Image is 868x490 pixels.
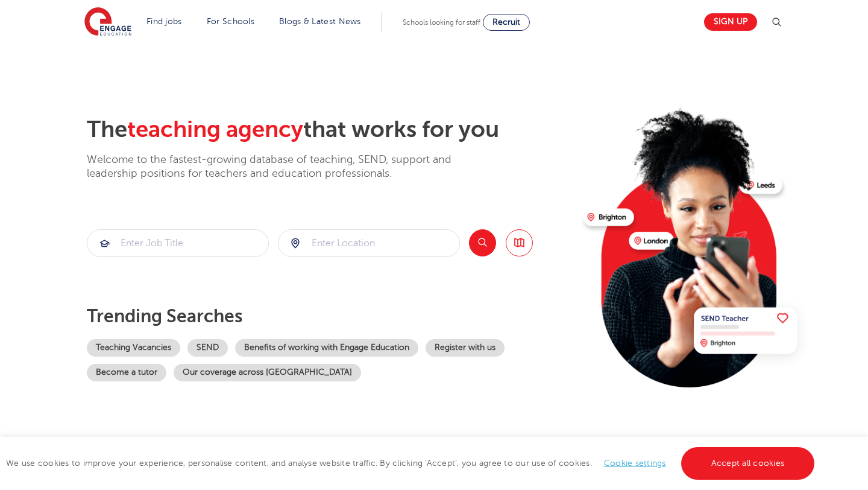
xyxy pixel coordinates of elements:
a: Register with us [426,339,505,357]
a: Find jobs [146,17,182,26]
a: Accept all cookies [681,447,815,480]
a: Our coverage across [GEOGRAPHIC_DATA] [174,364,361,381]
div: Submit [87,229,269,257]
a: Blogs & Latest News [279,17,361,26]
a: Become a tutor [87,364,166,381]
a: SEND [187,339,228,357]
input: Submit [278,230,459,256]
div: Submit [278,229,460,257]
p: Trending searches [87,305,573,327]
input: Submit [87,230,268,256]
a: Teaching Vacancies [87,339,180,357]
h2: The that works for you [87,116,573,144]
span: teaching agency [127,116,303,142]
a: For Schools [207,17,254,26]
a: Recruit [483,14,530,31]
img: Engage Education [84,7,131,37]
a: Sign up [704,13,757,31]
span: Schools looking for staff [403,18,480,27]
span: Recruit [492,17,520,27]
button: Search [469,229,496,256]
a: Cookie settings [604,459,666,468]
a: Benefits of working with Engage Education [235,339,418,357]
p: Welcome to the fastest-growing database of teaching, SEND, support and leadership positions for t... [87,153,485,181]
span: We use cookies to improve your experience, personalise content, and analyse website traffic. By c... [6,459,817,468]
